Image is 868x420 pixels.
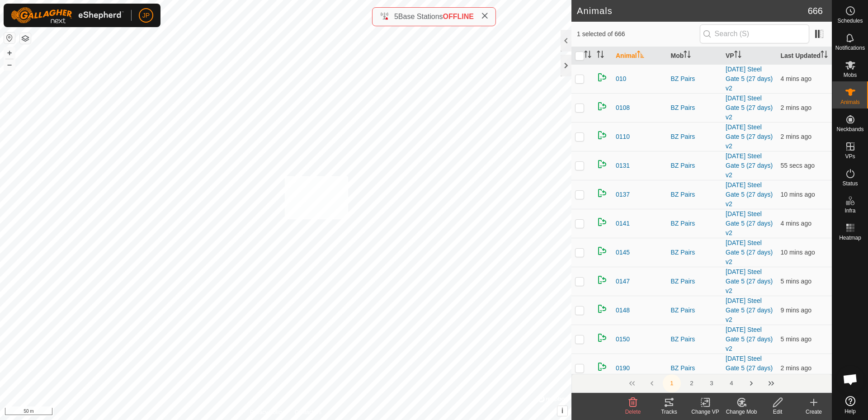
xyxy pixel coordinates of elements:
[781,104,811,111] span: 10 Sept 2025, 4:58 pm
[734,52,741,59] p-sorticon: Activate to sort
[597,332,608,343] img: returning on
[250,408,284,416] a: Privacy Policy
[837,18,863,24] span: Schedules
[616,132,630,142] span: 0110
[4,47,15,58] button: +
[821,52,828,59] p-sorticon: Activate to sort
[726,94,773,121] a: [DATE] Steel Gate 5 (27 days) v2
[597,52,604,59] p-sorticon: Activate to sort
[683,374,701,392] button: 2
[557,406,567,416] button: i
[844,409,856,414] span: Help
[671,219,719,228] div: BZ Pairs
[723,408,759,416] div: Change Mob
[671,74,719,84] div: BZ Pairs
[726,181,773,208] a: [DATE] Steel Gate 5 (27 days) v2
[671,363,719,373] div: BZ Pairs
[777,47,832,65] th: Last Updated
[443,13,474,20] span: OFFLINE
[616,363,630,373] span: 0190
[616,103,630,113] span: 0108
[142,11,150,20] span: JP
[616,306,630,315] span: 0148
[671,306,719,315] div: BZ Pairs
[4,59,15,70] button: –
[394,13,398,20] span: 5
[726,66,773,92] a: [DATE] Steel Gate 5 (27 days) v2
[671,190,719,199] div: BZ Pairs
[616,161,630,170] span: 0131
[561,407,563,415] span: i
[671,277,719,286] div: BZ Pairs
[722,374,741,392] button: 4
[840,99,860,105] span: Animals
[722,47,777,65] th: VP
[667,47,722,65] th: Mob
[597,101,608,112] img: returning on
[616,277,630,286] span: 0147
[612,47,667,65] th: Animal
[616,74,626,84] span: 010
[781,191,815,198] span: 10 Sept 2025, 4:50 pm
[781,278,811,285] span: 10 Sept 2025, 4:55 pm
[844,208,855,213] span: Infra
[781,335,811,343] span: 10 Sept 2025, 4:56 pm
[742,374,760,392] button: Next Page
[687,408,723,416] div: Change VP
[671,161,719,170] div: BZ Pairs
[584,52,591,59] p-sorticon: Activate to sort
[726,297,773,323] a: [DATE] Steel Gate 5 (27 days) v2
[597,361,608,372] img: returning on
[11,7,124,24] img: Gallagher Logo
[796,408,832,416] div: Create
[398,13,443,20] span: Base Stations
[597,245,608,256] img: returning on
[726,152,773,179] a: [DATE] Steel Gate 5 (27 days) v2
[781,249,815,256] span: 10 Sept 2025, 4:51 pm
[781,75,811,82] span: 10 Sept 2025, 4:56 pm
[597,159,608,170] img: returning on
[625,409,641,415] span: Delete
[726,355,773,381] a: [DATE] Steel Gate 5 (27 days) v2
[597,274,608,285] img: returning on
[616,219,630,228] span: 0141
[762,374,780,392] button: Last Page
[836,127,863,132] span: Neckbands
[597,303,608,314] img: returning on
[835,45,865,51] span: Notifications
[845,154,855,159] span: VPs
[781,307,811,314] span: 10 Sept 2025, 4:52 pm
[671,132,719,142] div: BZ Pairs
[671,103,719,113] div: BZ Pairs
[20,33,31,44] button: Map Layers
[597,188,608,198] img: returning on
[597,130,608,141] img: returning on
[577,29,700,39] span: 1 selected of 666
[759,408,796,416] div: Edit
[651,408,687,416] div: Tracks
[842,181,858,186] span: Status
[700,24,809,43] input: Search (S)
[781,220,811,227] span: 10 Sept 2025, 4:56 pm
[726,239,773,265] a: [DATE] Steel Gate 5 (27 days) v2
[577,5,808,16] h2: Animals
[4,33,15,43] button: Reset Map
[832,392,868,418] a: Help
[808,4,823,18] span: 666
[616,335,630,344] span: 0150
[781,162,815,169] span: 10 Sept 2025, 5:00 pm
[781,133,811,140] span: 10 Sept 2025, 4:58 pm
[726,210,773,236] a: [DATE] Steel Gate 5 (27 days) v2
[837,366,864,393] div: Open chat
[726,123,773,150] a: [DATE] Steel Gate 5 (27 days) v2
[616,190,630,199] span: 0137
[295,408,321,416] a: Contact Us
[671,335,719,344] div: BZ Pairs
[616,248,630,257] span: 0145
[781,364,811,372] span: 10 Sept 2025, 4:58 pm
[726,326,773,352] a: [DATE] Steel Gate 5 (27 days) v2
[597,72,608,83] img: returning on
[703,374,721,392] button: 3
[839,235,861,241] span: Heatmap
[684,52,691,59] p-sorticon: Activate to sort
